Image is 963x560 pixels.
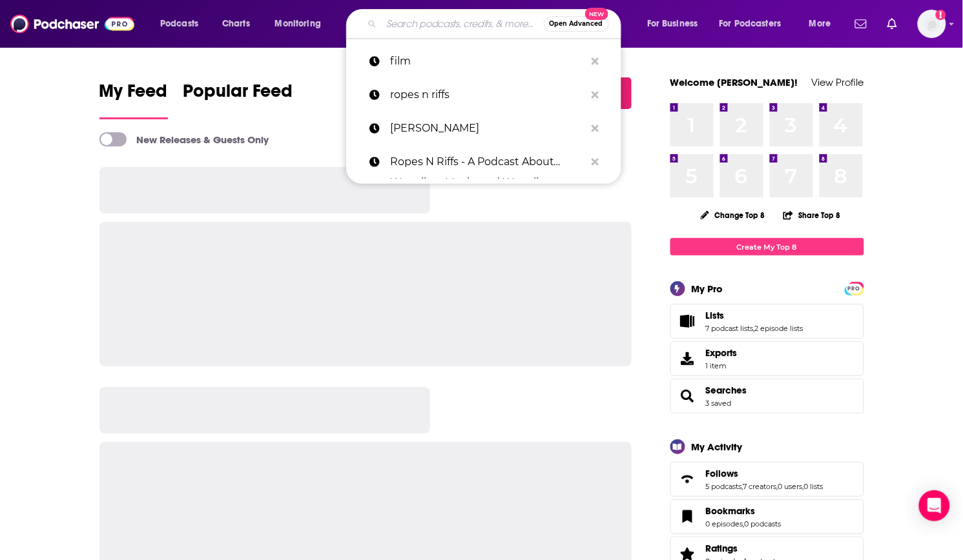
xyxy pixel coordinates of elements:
[706,543,738,554] span: Ratings
[10,12,134,36] img: Podchaser - Follow, Share and Rate Podcasts
[918,10,946,38] button: Show profile menu
[550,21,603,27] span: Open Advanced
[706,310,803,321] a: Lists
[803,482,804,491] span: ,
[706,385,747,396] a: Searches
[706,324,754,333] a: 7 podcast lists
[706,519,743,528] a: 0 episodes
[160,15,198,33] span: Podcasts
[647,15,698,33] span: For Business
[743,519,745,528] span: ,
[812,76,864,88] a: View Profile
[850,13,872,35] a: Show notifications dropdown
[706,505,756,517] span: Bookmarks
[99,80,168,110] span: My Feed
[706,310,725,321] span: Lists
[346,145,621,179] a: Ropes N Riffs - A Podcast About Wrestling, Music, and Wrestling Entrance Themes
[706,347,738,359] span: Exports
[151,14,215,34] button: open menu
[743,482,777,491] a: 7 creators
[670,341,864,376] a: Exports
[882,13,902,35] a: Show notifications dropdown
[847,284,862,294] span: PRO
[544,16,609,32] button: Open AdvancedNew
[804,482,823,491] a: 0 lists
[390,145,585,179] p: Ropes N Riffs - A Podcast About Wrestling, Music, and Wrestling Entrance Themes
[936,10,946,20] svg: Add a profile image
[266,14,338,34] button: open menu
[183,80,293,119] a: Popular Feed
[346,45,621,78] a: film
[754,324,755,333] span: ,
[670,379,864,414] span: Searches
[670,238,864,255] a: Create My Top 8
[585,8,608,20] span: New
[745,519,782,528] a: 0 podcasts
[706,505,782,517] a: Bookmarks
[692,441,743,453] div: My Activity
[918,10,946,38] img: User Profile
[275,15,321,33] span: Monitoring
[693,207,773,223] button: Change Top 8
[706,482,742,491] a: 5 podcasts
[777,482,778,491] span: ,
[390,45,585,78] p: film
[919,490,950,521] div: Open Intercom Messenger
[675,387,701,405] a: Searches
[346,78,621,112] a: ropes n riffs
[742,482,743,491] span: ,
[670,462,864,497] span: Follows
[755,324,803,333] a: 2 episode lists
[670,499,864,534] span: Bookmarks
[706,543,776,554] a: Ratings
[800,14,847,34] button: open menu
[638,14,714,34] button: open menu
[711,14,800,34] button: open menu
[847,283,862,293] a: PRO
[783,203,841,228] button: Share Top 8
[222,15,250,33] span: Charts
[99,132,269,146] a: New Releases & Guests Only
[809,15,831,33] span: More
[183,80,293,110] span: Popular Feed
[99,80,168,119] a: My Feed
[692,283,723,295] div: My Pro
[670,304,864,339] span: Lists
[675,350,701,368] span: Exports
[675,470,701,488] a: Follows
[918,10,946,38] span: Logged in as WorldWide452
[346,112,621,145] a: [PERSON_NAME]
[720,15,782,33] span: For Podcasters
[706,468,823,479] a: Follows
[670,76,798,88] a: Welcome [PERSON_NAME]!
[706,399,732,408] a: 3 saved
[358,9,634,39] div: Search podcasts, credits, & more...
[214,14,258,34] a: Charts
[390,112,585,145] p: paul f tompkins
[675,312,701,330] a: Lists
[706,468,739,479] span: Follows
[382,14,544,34] input: Search podcasts, credits, & more...
[706,361,738,370] span: 1 item
[778,482,803,491] a: 0 users
[675,508,701,526] a: Bookmarks
[390,78,585,112] p: ropes n riffs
